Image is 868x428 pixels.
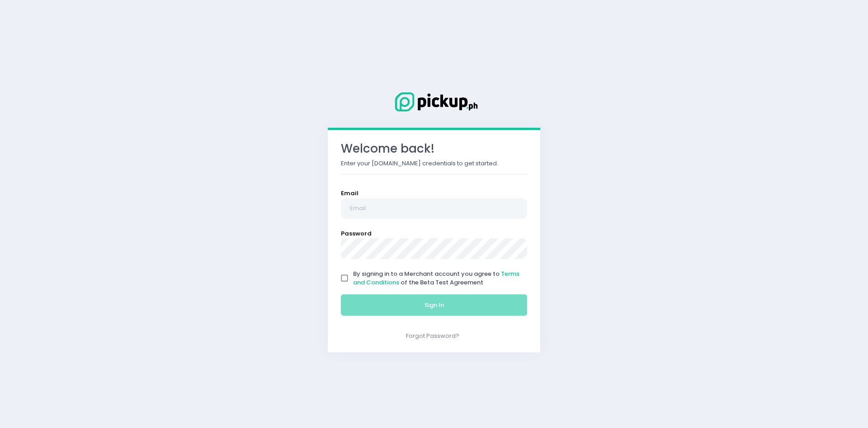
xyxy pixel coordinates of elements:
span: Sign In [425,301,444,309]
img: Logo [389,91,479,113]
label: Email [341,189,359,198]
span: By signing in to a Merchant account you agree to of the Beta Test Agreement [353,269,519,287]
h3: Welcome back! [341,142,527,156]
a: Forgot Password? [406,332,459,340]
a: Terms and Conditions [353,269,519,287]
p: Enter your [DOMAIN_NAME] credentials to get started. [341,159,527,168]
input: Email [341,198,527,219]
button: Sign In [341,294,527,316]
label: Password [341,229,372,238]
